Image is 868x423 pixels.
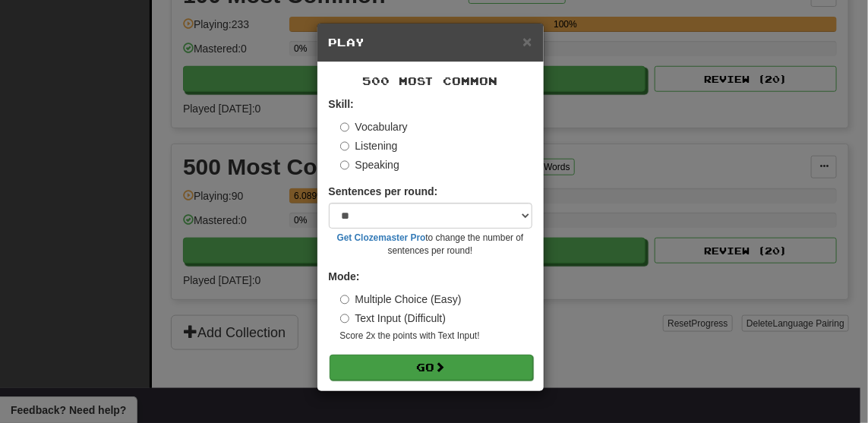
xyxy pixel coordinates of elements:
strong: Skill: [329,98,354,110]
strong: Mode: [329,270,360,283]
button: Close [522,33,532,49]
small: Score 2x the points with Text Input ! [340,330,532,343]
input: Multiple Choice (Easy) [340,295,350,305]
label: Speaking [340,157,399,172]
label: Listening [340,138,398,153]
small: to change the number of sentences per round! [329,232,532,257]
label: Multiple Choice (Easy) [340,292,462,307]
span: × [522,33,532,50]
input: Vocabulary [340,122,350,132]
span: 500 Most Common [363,74,498,87]
input: Text Input (Difficult) [340,314,350,324]
button: Go [330,355,533,380]
input: Listening [340,141,350,151]
label: Vocabulary [340,119,408,134]
a: Get Clozemaster Pro [337,232,426,243]
h5: Play [329,35,532,50]
label: Text Input (Difficult) [340,311,447,326]
label: Sentences per round: [329,184,438,199]
input: Speaking [340,160,350,170]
